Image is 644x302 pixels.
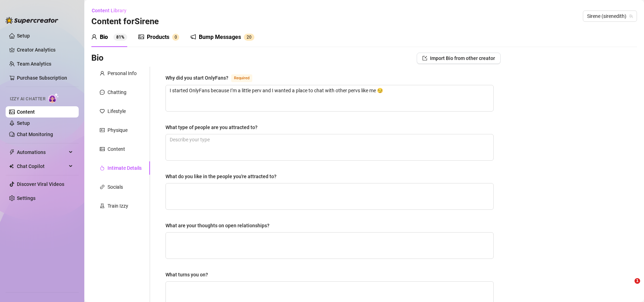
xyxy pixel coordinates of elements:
[199,33,241,41] div: Bump Messages
[430,55,495,61] span: Import Bio from other creator
[17,72,73,83] a: Purchase Subscription
[100,184,105,189] span: link
[108,164,142,172] div: Intimate Details
[100,33,108,41] div: Bio
[165,222,269,229] div: What are your thoughts on open relationships?
[17,109,35,115] a: Content
[165,74,260,82] label: Why did you start OnlyFans?
[165,74,228,82] div: Why did you start OnlyFans?
[48,93,59,103] img: AI Chatter
[100,166,105,170] span: fire
[165,271,208,278] div: What turns you on?
[166,183,493,209] textarea: What do you like in the people you're attracted to?
[244,34,254,41] sup: 20
[17,44,73,55] a: Creator Analytics
[165,123,258,131] div: What type of people are you attracted to?
[587,11,633,21] span: Sirene (sirenedith)
[620,278,637,295] iframe: Intercom live chat
[417,53,501,64] button: Import Bio from other creator
[138,34,144,40] span: picture
[172,34,179,41] sup: 0
[100,90,105,95] span: message
[165,271,213,278] label: What turns you on?
[113,34,127,41] sup: 81%
[166,85,493,111] textarea: Why did you start OnlyFans?
[422,56,427,61] span: import
[108,183,123,191] div: Socials
[17,147,67,158] span: Automations
[100,128,105,133] span: idcard
[17,181,64,187] a: Discover Viral Videos
[108,202,128,210] div: Train Izzy
[147,33,169,41] div: Products
[635,278,640,284] span: 1
[165,123,262,131] label: What type of people are you attracted to?
[91,16,159,27] h3: Content for Sirene
[165,173,277,180] div: What do you like in the people you're attracted to?
[17,132,53,137] a: Chat Monitoring
[91,53,104,64] h3: Bio
[17,61,51,67] a: Team Analytics
[91,34,97,40] span: user
[108,88,126,96] div: Chatting
[108,126,128,134] div: Physique
[9,164,14,169] img: Chat Copilot
[108,69,137,77] div: Personal Info
[100,109,105,114] span: heart
[629,14,633,18] span: team
[100,203,105,208] span: experiment
[6,17,58,24] img: logo-BBDzfeDw.svg
[165,222,274,229] label: What are your thoughts on open relationships?
[17,33,30,39] a: Setup
[9,149,15,155] span: thunderbolt
[10,96,45,102] span: Izzy AI Chatter
[17,161,67,172] span: Chat Copilot
[166,134,493,160] textarea: What type of people are you attracted to?
[231,74,252,82] span: Required
[92,8,126,13] span: Content Library
[108,107,126,115] div: Lifestyle
[190,34,196,40] span: notification
[165,173,281,180] label: What do you like in the people you're attracted to?
[247,35,249,40] span: 2
[249,35,252,40] span: 0
[100,147,105,152] span: picture
[108,145,125,153] div: Content
[17,195,35,201] a: Settings
[100,71,105,76] span: user
[17,120,30,126] a: Setup
[91,5,132,16] button: Content Library
[166,233,493,259] textarea: What are your thoughts on open relationships?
